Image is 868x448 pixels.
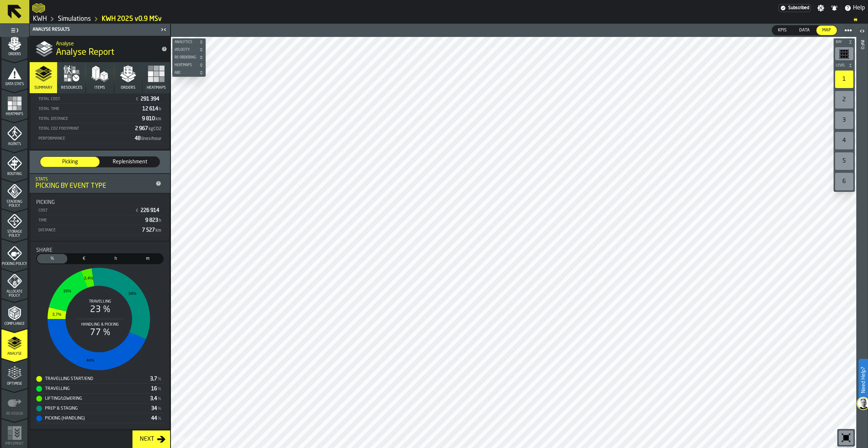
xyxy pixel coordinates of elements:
[136,208,138,213] span: €
[1,419,27,448] li: menu Implement
[158,25,169,34] label: button-toggle-Close me
[778,4,811,12] div: Menu Subscription
[1,25,27,35] label: button-toggle-Toggle Full Menu
[856,24,868,448] header: Info
[172,38,206,46] button: button-
[132,254,163,263] div: thumb
[38,228,139,233] div: Distance
[36,225,164,235] div: StatList-item-Distance
[859,360,867,400] label: Need Help?
[36,386,151,392] div: Travelling
[38,126,132,131] div: Total CO2 Footprint
[35,182,153,190] div: Picking by event type
[36,215,164,225] div: StatList-item-Time
[1,89,27,118] li: menu Heatmaps
[137,435,157,444] div: Next
[1,179,27,208] li: menu Stacking Policy
[1,239,27,268] li: menu Picking Policy
[1,262,27,266] span: Picking Policy
[835,152,853,170] div: 5
[1,172,27,176] span: Routing
[1,149,27,178] li: menu Routing
[819,27,834,34] span: Map
[834,110,855,130] div: button-toolbar-undefined
[173,71,198,75] span: ABC
[150,396,157,402] div: Stat Value
[40,156,100,167] label: button-switch-multi-Picking
[37,254,67,263] div: thumb
[788,5,809,11] span: Subscribed
[835,91,853,109] div: 2
[142,106,162,111] span: 12 614
[135,126,162,131] span: 2 967
[172,69,206,76] button: button-
[835,132,853,149] div: 4
[834,62,855,69] button: button-
[834,90,855,110] div: button-toolbar-undefined
[772,26,793,35] div: thumb
[1,230,27,238] span: Storage Policy
[816,26,837,35] div: thumb
[56,39,156,47] h2: Sub Title
[103,158,157,166] span: Replenishment
[173,48,198,52] span: Velocity
[141,137,161,141] span: lines/hour
[173,63,198,67] span: Heatmaps
[834,171,855,192] div: button-toolbar-undefined
[61,86,82,90] span: Resources
[1,442,27,446] span: Implement
[134,255,161,262] span: m
[147,86,166,90] span: Heatmaps
[33,15,47,23] a: link-to-/wh/i/4fb45246-3b77-4bb5-b880-c337c3c5facb
[172,54,206,61] button: button-
[837,429,855,447] div: button-toolbar-undefined
[141,208,161,213] span: 226 914
[840,432,852,444] svg: Reset zoom and position
[35,177,153,182] div: Stats
[150,376,157,382] div: Stat Value
[38,136,132,141] div: Performance
[40,157,100,167] div: thumb
[828,4,841,12] label: button-toggle-Notifications
[159,107,161,111] span: h
[121,86,135,90] span: Orders
[1,269,27,298] li: menu Allocate Policy
[173,56,198,60] span: Re-Ordering
[36,376,150,382] div: Travelling Start/End
[68,253,100,264] label: button-switch-multi-Cost
[36,247,164,253] div: Title
[1,119,27,148] li: menu Agents
[100,253,132,264] label: button-switch-multi-Time
[38,117,139,121] div: Total Distance
[70,255,98,262] span: €
[36,200,164,205] div: Title
[778,4,811,12] a: link-to-/wh/i/4fb45246-3b77-4bb5-b880-c337c3c5facb/settings/billing
[172,46,206,53] button: button-
[1,112,27,116] span: Heatmaps
[834,130,855,151] div: button-toolbar-undefined
[1,142,27,146] span: Agents
[36,200,55,205] span: Picking
[158,406,161,411] span: %
[100,156,160,167] label: button-switch-multi-Replenishment
[156,117,161,121] span: km
[796,27,813,34] span: Data
[834,38,855,46] button: button-
[31,27,158,32] div: Analyse Results
[30,242,169,429] div: stat-Share
[30,24,170,36] header: Analyse Results
[1,290,27,298] span: Allocate Policy
[36,253,68,264] label: button-switch-multi-Share
[132,430,170,448] button: button-Next
[814,4,827,12] label: button-toggle-Settings
[834,64,847,68] span: Level
[136,97,138,102] span: €
[1,52,27,56] span: Orders
[36,104,164,114] div: StatList-item-Total Time
[158,416,161,421] span: %
[834,151,855,171] div: button-toolbar-undefined
[1,299,27,328] li: menu Compliance
[36,415,151,421] div: Picking (Handling)
[38,97,132,102] div: Total Cost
